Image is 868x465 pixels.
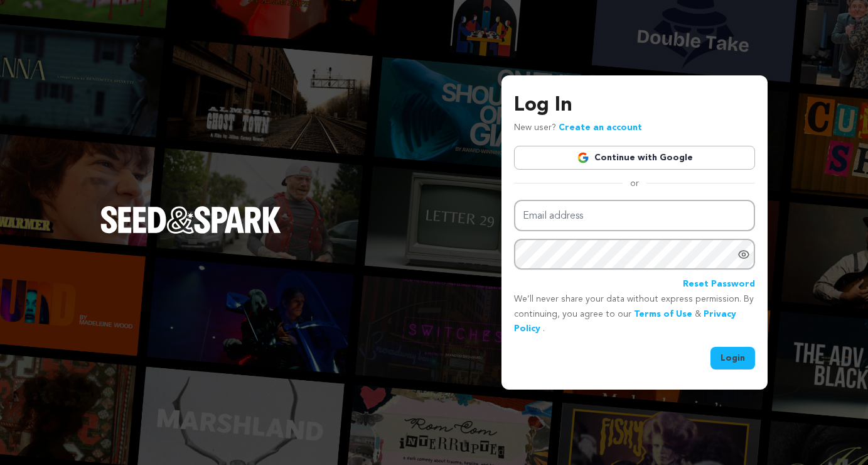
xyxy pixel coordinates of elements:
[514,200,755,232] input: Email address
[710,347,755,369] button: Login
[514,146,755,170] a: Continue with Google
[514,90,755,121] h3: Log In
[683,277,755,292] a: Reset Password
[514,121,642,136] p: New user?
[514,292,755,337] p: We’ll never share your data without express permission. By continuing, you agree to our & .
[634,310,692,319] a: Terms of Use
[577,151,589,164] img: Google logo
[623,177,646,190] span: or
[100,206,281,259] a: Seed&Spark Homepage
[559,123,642,132] a: Create an account
[100,206,281,234] img: Seed&Spark Logo
[737,248,750,261] a: Show password as plain text. Warning: this will display your password on the screen.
